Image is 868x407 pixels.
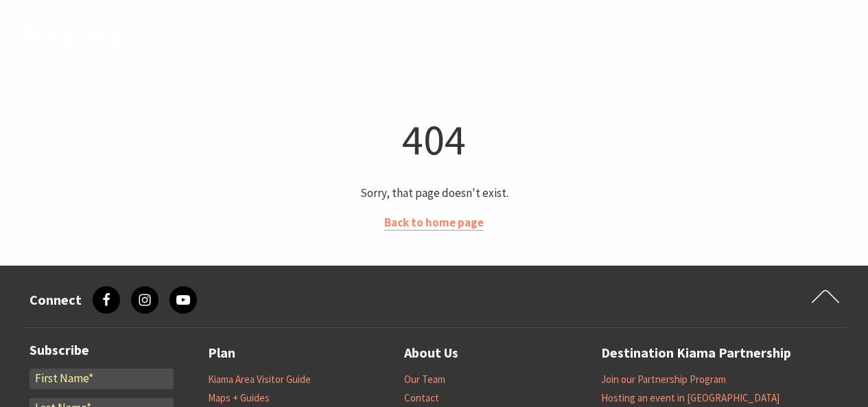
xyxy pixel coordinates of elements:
[208,391,270,405] a: Maps + Guides
[655,26,720,43] span: Book now
[208,373,311,386] a: Kiama Area Visitor Guide
[420,26,474,43] span: See & Do
[28,112,841,167] h1: 404
[208,342,235,364] a: Plan
[601,373,726,386] a: Join our Partnership Program
[560,26,627,43] span: What’s On
[16,16,126,54] img: Kiama Logo
[404,342,458,364] a: About Us
[404,373,445,386] a: Our Team
[601,391,779,405] a: Hosting an event in [GEOGRAPHIC_DATA]
[30,342,174,358] h3: Subscribe
[28,184,841,202] p: Sorry, that page doesn't exist.
[384,215,484,231] a: Back to home page
[30,369,174,389] input: First Name*
[404,391,439,405] a: Contact
[185,26,220,43] span: Home
[601,342,791,364] a: Destination Kiama Partnership
[30,292,82,308] h3: Connect
[363,26,393,43] span: Stay
[172,24,734,47] nav: Main Menu
[248,26,336,43] span: Destinations
[502,26,533,43] span: Plan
